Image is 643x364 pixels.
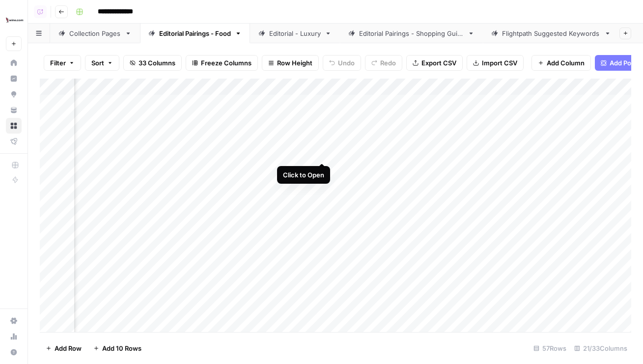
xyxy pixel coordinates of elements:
[530,340,570,356] div: 57 Rows
[365,55,402,71] button: Redo
[6,134,22,149] a: Flightpath
[262,55,319,71] button: Row Height
[6,8,22,32] button: Workspace: Wine
[531,55,591,71] button: Add Column
[269,28,321,38] div: Editorial - Luxury
[140,24,250,43] a: Editorial Pairings - Food
[380,58,396,68] span: Redo
[159,28,231,38] div: Editorial Pairings - Food
[338,58,355,68] span: Undo
[85,55,119,71] button: Sort
[87,340,147,356] button: Add 10 Rows
[570,340,631,356] div: 21/33 Columns
[6,118,22,134] a: Browse
[250,24,340,43] a: Editorial - Luxury
[6,344,22,360] button: Help + Support
[102,343,141,353] span: Add 10 Rows
[69,28,121,38] div: Collection Pages
[6,329,22,344] a: Usage
[340,24,483,43] a: Editorial Pairings - Shopping Guide
[323,55,361,71] button: Undo
[283,170,324,180] div: Click to Open
[91,58,104,68] span: Sort
[359,28,464,38] div: Editorial Pairings - Shopping Guide
[277,58,312,68] span: Row Height
[483,24,619,43] a: Flightpath Suggested Keywords
[6,11,24,29] img: Wine Logo
[6,71,22,86] a: Insights
[482,58,517,68] span: Import CSV
[406,55,463,71] button: Export CSV
[547,58,585,68] span: Add Column
[467,55,524,71] button: Import CSV
[502,28,600,38] div: Flightpath Suggested Keywords
[139,58,175,68] span: 33 Columns
[6,55,22,71] a: Home
[55,343,82,353] span: Add Row
[50,58,66,68] span: Filter
[6,313,22,329] a: Settings
[50,24,140,43] a: Collection Pages
[123,55,182,71] button: 33 Columns
[44,55,81,71] button: Filter
[186,55,258,71] button: Freeze Columns
[6,102,22,118] a: Your Data
[6,86,22,102] a: Opportunities
[421,58,456,68] span: Export CSV
[201,58,252,68] span: Freeze Columns
[40,340,87,356] button: Add Row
